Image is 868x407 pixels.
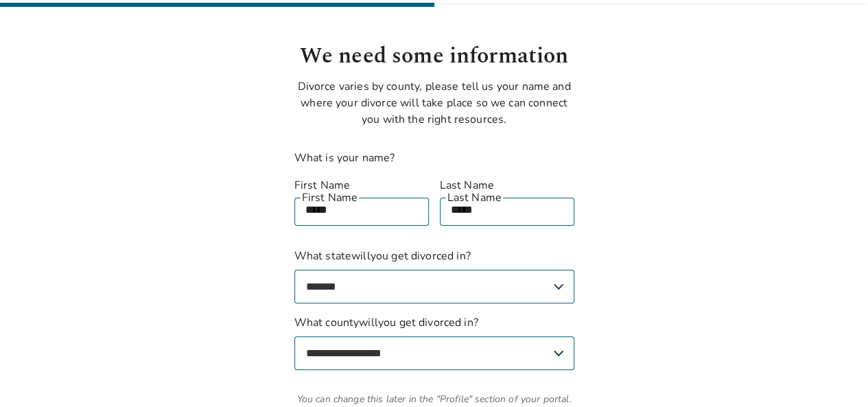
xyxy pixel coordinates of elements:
iframe: Chat Widget [799,341,868,407]
label: What county will you get divorced in? [294,314,574,370]
select: What countywillyou get divorced in? [294,336,574,370]
label: What state will you get divorced in? [294,248,574,303]
select: What statewillyou get divorced in? [294,270,574,303]
h1: We need some information [294,40,574,73]
label: What is your name? [294,150,395,165]
label: Last Name [440,177,574,194]
p: Divorce varies by county, please tell us your name and where your divorce will take place so we c... [294,78,574,128]
label: First Name [294,177,429,194]
span: You can change this later in the "Profile" section of your portal. [294,392,574,406]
